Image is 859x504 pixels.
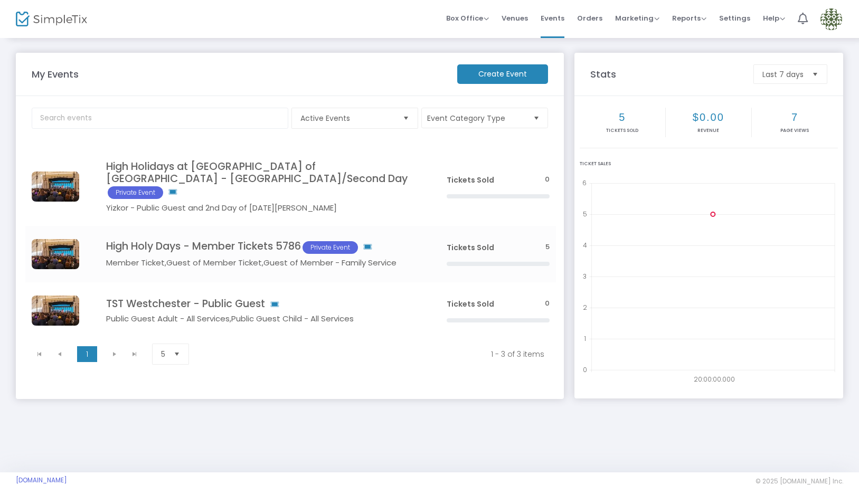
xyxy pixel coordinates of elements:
text: 6 [582,178,587,187]
img: DSCF8795.jpg [32,172,79,202]
m-panel-title: My Events [26,67,452,81]
button: Select [399,108,413,128]
span: Marketing [615,13,659,23]
div: Ticket Sales [580,160,838,168]
span: Settings [719,5,750,32]
h5: Yizkor - Public Guest and 2nd Day of [DATE][PERSON_NAME] [106,203,415,213]
h4: High Holy Days - Member Tickets 5786 [106,240,415,254]
span: Orders [577,5,602,32]
h5: Member Ticket,Guest of Member Ticket,Guest of Member - Family Service [106,258,415,268]
text: 0 [583,365,587,374]
h4: High Holidays at [GEOGRAPHIC_DATA] of [GEOGRAPHIC_DATA] - [GEOGRAPHIC_DATA]/Second Day [106,160,415,199]
span: Tickets Sold [447,242,494,253]
span: Events [541,5,564,32]
text: 2 [583,303,587,312]
span: Private Event [108,186,163,199]
span: Tickets Sold [447,175,494,185]
button: Event Category Type [421,108,548,128]
span: © 2025 [DOMAIN_NAME] Inc. [756,477,843,486]
span: 0 [545,299,550,309]
p: Tickets sold [581,127,664,135]
button: Select [169,344,184,364]
h2: 7 [753,111,837,123]
h2: 5 [581,111,664,123]
div: Data table [25,147,556,339]
span: Reports [672,13,706,23]
span: Help [763,13,785,23]
text: 1 [584,334,586,343]
text: 5 [583,210,587,218]
button: Select [808,65,823,83]
h2: $0.00 [667,111,750,123]
m-panel-title: Stats [585,67,748,81]
text: 20:00:00.000 [694,375,735,384]
span: Venues [502,5,528,32]
a: [DOMAIN_NAME] [16,476,67,484]
span: Last 7 days [762,69,804,80]
span: Tickets Sold [447,299,494,309]
text: 3 [583,272,587,281]
span: 5 [161,349,165,359]
text: 4 [583,241,587,250]
img: 638907797316455957638894071135765743DSCF8795.jpg [32,296,79,326]
span: Box Office [446,13,489,23]
input: Search events [32,108,288,129]
span: Active Events [300,113,394,123]
span: 5 [545,242,550,252]
kendo-pager-info: 1 - 3 of 3 items [208,349,545,359]
h5: Public Guest Adult - All Services,Public Guest Child - All Services [106,314,415,324]
img: 638907791257818831638894111690366460DSCF8795.jpg [32,239,79,269]
p: Revenue [667,127,750,135]
p: Page Views [753,127,837,135]
m-button: Create Event [457,64,548,84]
span: Page 1 [77,346,97,362]
h4: TST Westchester - Public Guest [106,298,415,310]
span: 0 [545,175,550,185]
span: Private Event [303,241,358,254]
